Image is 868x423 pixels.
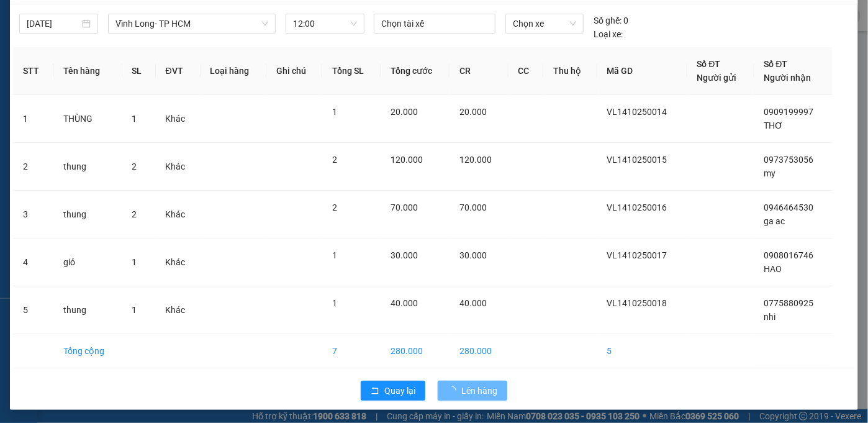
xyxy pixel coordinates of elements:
[509,47,543,95] th: CC
[361,381,425,401] button: rollbackQuay lại
[391,107,418,117] span: 20.000
[332,202,337,212] span: 2
[607,202,667,212] span: VL1410250016
[594,14,622,27] span: Số ghế:
[322,47,380,95] th: Tổng SL
[597,334,687,368] td: 5
[543,47,597,95] th: Thu hộ
[53,286,122,334] td: thung
[156,239,201,286] td: Khác
[391,298,418,308] span: 40.000
[53,95,122,143] td: THÙNG
[6,53,86,66] li: VP Vĩnh Long
[13,191,53,239] td: 3
[607,155,667,165] span: VL1410250015
[156,47,201,95] th: ĐVT
[53,334,122,368] td: Tổng cộng
[764,73,811,83] span: Người nhận
[764,107,814,117] span: 0909199997
[261,20,269,27] span: down
[332,155,337,165] span: 2
[594,27,623,41] span: Loại xe:
[115,14,268,33] span: Vĩnh Long- TP HCM
[594,14,628,27] div: 0
[53,143,122,191] td: thung
[764,298,814,308] span: 0775880925
[764,264,782,274] span: HAO
[156,143,201,191] td: Khác
[450,334,509,368] td: 280.000
[6,68,83,147] b: Siêu thị Coop Mart trung tâm [GEOGRAPHIC_DATA], [GEOGRAPHIC_DATA]
[391,250,418,260] span: 30.000
[27,17,79,30] input: 14/10/2025
[201,47,267,95] th: Loại hàng
[266,47,322,95] th: Ghi chú
[132,257,137,267] span: 1
[53,239,122,286] td: giỏ
[459,202,487,212] span: 70.000
[764,121,784,130] span: THƠ
[764,250,814,260] span: 0908016746
[156,191,201,239] td: Khác
[13,95,53,143] td: 1
[122,47,156,95] th: SL
[13,239,53,286] td: 4
[6,69,15,78] span: environment
[332,250,337,260] span: 1
[13,143,53,191] td: 2
[156,95,201,143] td: Khác
[13,47,53,95] th: STT
[697,73,737,83] span: Người gửi
[53,191,122,239] td: thung
[391,155,423,165] span: 120.000
[448,386,461,395] span: loading
[381,334,450,368] td: 280.000
[597,47,687,95] th: Mã GD
[607,250,667,260] span: VL1410250017
[607,298,667,308] span: VL1410250018
[764,168,776,178] span: my
[381,47,450,95] th: Tổng cước
[132,114,137,124] span: 1
[607,107,667,117] span: VL1410250014
[86,69,94,78] span: environment
[6,6,50,50] img: logo.jpg
[322,334,380,368] td: 7
[156,286,201,334] td: Khác
[764,312,776,322] span: nhi
[132,209,137,219] span: 2
[391,202,418,212] span: 70.000
[53,47,122,95] th: Tên hàng
[764,59,788,69] span: Số ĐT
[86,53,165,66] li: VP Quận 5
[293,14,357,33] span: 12:00
[332,107,337,117] span: 1
[384,384,415,398] span: Quay lại
[513,14,576,33] span: Chọn xe
[459,250,487,260] span: 30.000
[13,286,53,334] td: 5
[764,155,814,165] span: 0973753056
[450,47,509,95] th: CR
[438,381,507,401] button: Lên hàng
[459,155,492,165] span: 120.000
[332,298,337,308] span: 1
[459,298,487,308] span: 40.000
[132,161,137,171] span: 2
[459,107,487,117] span: 20.000
[132,305,137,315] span: 1
[764,216,785,226] span: ga ac
[6,6,180,30] li: Trung Kiên
[697,59,721,69] span: Số ĐT
[461,384,497,398] span: Lên hàng
[764,202,814,212] span: 0946464530
[371,386,379,396] span: rollback
[86,82,163,92] b: [STREET_ADDRESS]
